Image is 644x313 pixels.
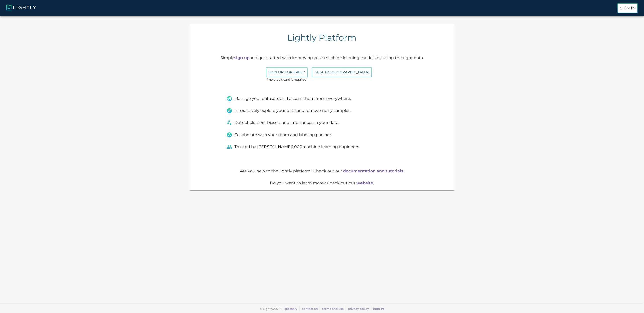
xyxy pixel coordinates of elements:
span: * no credit card is required [266,77,308,82]
a: glossary [285,307,297,311]
span: © Lightly 2025 [260,307,280,311]
a: Sign up for free * [266,70,308,74]
div: Trusted by [PERSON_NAME] 1,000 machine learning engineers. [226,144,418,150]
div: Interactively explore your data and remove noisy samples. [226,108,418,114]
p: Simply and get started with improving your machine learning models by using the right data. [215,55,428,61]
a: contact us [302,307,318,311]
a: privacy policy [348,307,369,311]
a: terms and use [322,307,344,311]
p: Do you want to learn more? Check out our . [215,180,428,186]
div: Detect clusters, biases, and imbalances in your data. [226,120,418,126]
div: Manage your datasets and access them from everywhere. [226,96,418,102]
p: Sign In [620,5,635,11]
a: documentation and tutorials [343,169,403,173]
h4: Lightly Platform [287,32,356,43]
img: Lightly [6,4,36,10]
button: Sign In [617,3,638,13]
div: Collaborate with your team and labeling partner. [226,132,418,138]
a: imprint [373,307,384,311]
a: sign up [234,55,250,60]
button: Talk to [GEOGRAPHIC_DATA] [312,67,372,77]
a: Talk to [GEOGRAPHIC_DATA] [312,70,372,74]
p: Are you new to the lightly platform? Check out our . [215,168,428,174]
button: Sign up for free * [266,67,308,77]
a: website [356,181,373,185]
